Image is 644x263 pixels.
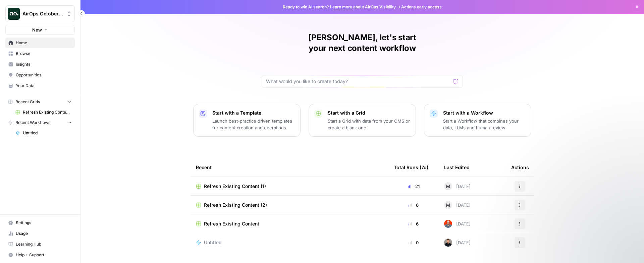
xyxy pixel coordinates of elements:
[16,83,72,89] span: Your Data
[5,70,75,80] a: Opportunities
[309,104,416,137] button: Start with a GridStart a Grid with data from your CMS or create a blank one
[328,110,410,116] p: Start with a Grid
[196,183,383,190] a: Refresh Existing Content (1)
[424,104,531,137] button: Start with a WorkflowStart a Workflow that combines your data, LLMs and human review
[328,118,410,131] p: Start a Grid with data from your CMS or create a blank one
[262,32,463,54] h1: [PERSON_NAME], let's start your next content workflow
[443,110,526,116] p: Start with a Workflow
[204,183,266,190] span: Refresh Existing Content (1)
[444,220,471,228] div: [DATE]
[444,239,471,247] div: [DATE]
[5,217,75,228] a: Settings
[12,107,75,118] a: Refresh Existing Content (1)
[32,26,42,33] span: New
[330,4,352,9] a: Learn more
[444,182,471,190] div: [DATE]
[5,239,75,250] a: Learning Hub
[15,120,50,126] span: Recent Workflows
[5,228,75,239] a: Usage
[5,118,75,128] button: Recent Workflows
[16,252,72,258] span: Help + Support
[22,10,63,17] span: AirOps October Cohort
[204,220,259,227] span: Refresh Existing Content
[196,220,383,227] a: Refresh Existing Content
[16,220,72,226] span: Settings
[394,202,433,208] div: 6
[23,130,72,136] span: Untitled
[443,118,526,131] p: Start a Workflow that combines your data, LLMs and human review
[8,8,20,20] img: AirOps October Cohort Logo
[5,80,75,91] a: Your Data
[5,250,75,260] button: Help + Support
[12,128,75,138] a: Untitled
[15,99,40,105] span: Recent Grids
[193,104,301,137] button: Start with a TemplateLaunch best-practice driven templates for content creation and operations
[446,183,450,190] span: M
[283,4,396,10] span: Ready to win AI search? about AirOps Visibility
[212,110,295,116] p: Start with a Template
[394,183,433,190] div: 21
[212,118,295,131] p: Launch best-practice driven templates for content creation and operations
[204,202,267,208] span: Refresh Existing Content (2)
[5,5,75,22] button: Workspace: AirOps October Cohort
[16,61,72,67] span: Insights
[446,202,450,208] span: M
[196,239,383,246] a: Untitled
[394,220,433,227] div: 6
[5,59,75,70] a: Insights
[16,241,72,247] span: Learning Hub
[5,38,75,48] a: Home
[5,48,75,59] a: Browse
[16,72,72,78] span: Opportunities
[444,158,470,177] div: Last Edited
[5,25,75,35] button: New
[394,158,428,177] div: Total Runs (7d)
[444,201,471,209] div: [DATE]
[204,239,222,246] span: Untitled
[266,78,450,85] input: What would you like to create today?
[444,220,452,228] img: 698zlg3kfdwlkwrbrsgpwna4smrc
[196,158,383,177] div: Recent
[444,239,452,247] img: gakg5ozwg7i5ne5ujip7i34nl3nv
[16,231,72,237] span: Usage
[16,40,72,46] span: Home
[401,4,442,10] span: Actions early access
[23,109,72,115] span: Refresh Existing Content (1)
[394,239,433,246] div: 0
[5,97,75,107] button: Recent Grids
[511,158,529,177] div: Actions
[196,202,383,208] a: Refresh Existing Content (2)
[16,51,72,57] span: Browse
